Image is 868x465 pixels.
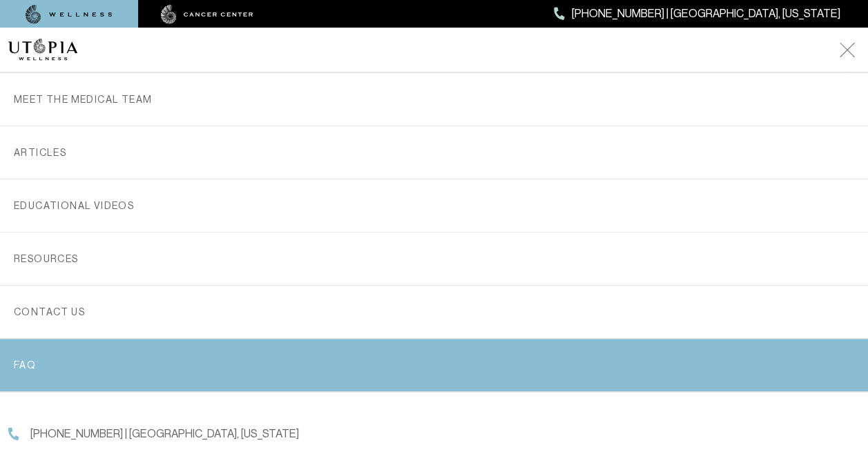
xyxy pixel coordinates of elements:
[14,286,854,338] a: Contact us
[14,179,854,232] a: EDUCATIONAL VIDEOS
[839,42,855,58] img: icon-hamburger
[572,5,840,23] span: [PHONE_NUMBER] | [GEOGRAPHIC_DATA], [US_STATE]
[554,5,840,23] a: [PHONE_NUMBER] | [GEOGRAPHIC_DATA], [US_STATE]
[161,5,253,24] img: cancer center
[8,39,77,61] img: logo
[14,73,854,126] a: MEET THE MEDICAL TEAM
[8,425,860,443] a: [PHONE_NUMBER] | [GEOGRAPHIC_DATA], [US_STATE]
[14,126,854,179] a: ARTICLES
[14,339,854,391] a: FAQ
[30,425,299,443] span: [PHONE_NUMBER] | [GEOGRAPHIC_DATA], [US_STATE]
[26,5,113,24] img: wellness
[14,232,854,285] a: RESOURCES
